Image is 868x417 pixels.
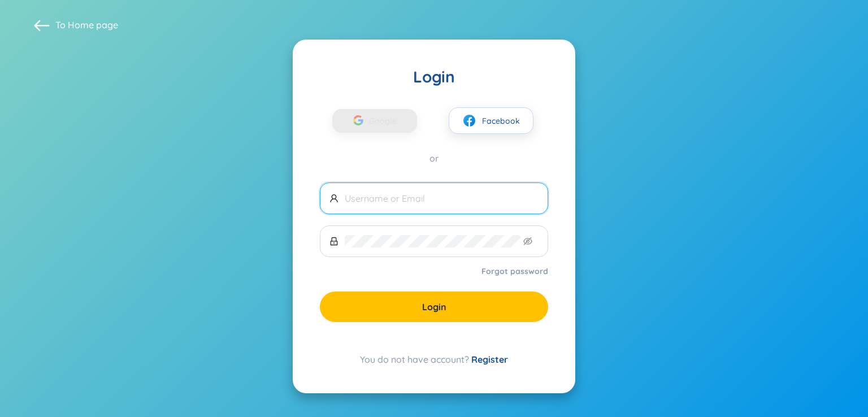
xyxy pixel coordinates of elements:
a: Home page [68,19,118,31]
input: Username or Email [345,192,539,205]
span: Login [422,301,446,313]
span: To [55,19,118,31]
span: eye-invisible [523,237,532,246]
button: Google [332,109,417,133]
span: lock [329,237,338,246]
img: facebook [462,114,476,128]
div: You do not have account? [320,353,548,366]
button: facebookFacebook [449,107,533,134]
span: Facebook [482,115,520,127]
a: Forgot password [481,266,548,277]
span: user [329,194,338,203]
div: Login [320,67,548,87]
div: or [320,152,548,164]
span: Google [369,109,402,133]
button: Login [320,292,548,322]
a: Register [471,354,508,365]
